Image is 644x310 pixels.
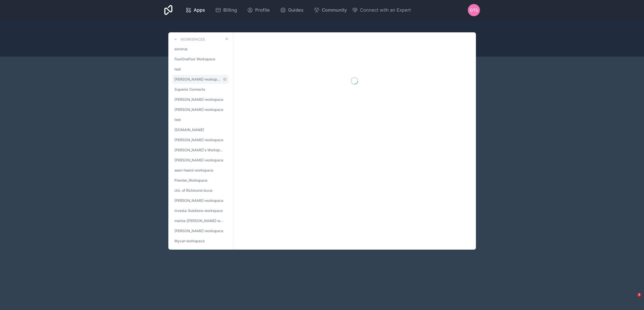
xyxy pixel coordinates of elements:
[172,176,229,185] a: Premier_Workspace
[470,7,478,13] span: DTS
[255,7,270,14] span: Profile
[172,135,229,145] a: [PERSON_NAME]-workspace
[172,95,229,104] a: [PERSON_NAME]-workspace
[172,186,229,195] a: Uni. of Richmond-bcce
[174,117,181,122] span: test
[174,67,181,72] span: test
[174,77,221,82] span: [PERSON_NAME]-workspace
[172,226,229,235] a: [PERSON_NAME]-workspace
[172,75,229,84] a: [PERSON_NAME]-workspace
[172,85,229,94] a: Superior Connects
[172,196,229,205] a: [PERSON_NAME]-workspace
[172,206,229,215] a: Investa-Solutions-workspace
[172,36,205,42] a: Workspaces
[174,158,223,163] span: [PERSON_NAME]-workspace
[180,37,205,42] h3: Workspaces
[360,7,411,14] span: Connect with an Expert
[310,5,351,16] a: Community
[172,216,229,225] a: marios-[PERSON_NAME]-workspace
[243,5,274,16] a: Profile
[352,7,411,14] button: Connect with an Expert
[172,236,229,246] a: Mycar-workspace
[174,218,225,223] span: marios-[PERSON_NAME]-workspace
[174,57,215,62] span: FourOneFour Workspace
[172,65,229,74] a: test
[637,293,641,297] span: 3
[174,87,205,92] span: Superior Connects
[172,55,229,64] a: FourOneFour Workspace
[174,137,223,142] span: [PERSON_NAME]-workspace
[288,7,304,14] span: Guides
[174,228,223,233] span: [PERSON_NAME]-workspace
[174,168,213,173] span: seen-heard-workspace
[276,5,308,16] a: Guides
[172,156,229,165] a: [PERSON_NAME]-workspace
[322,7,347,14] span: Community
[172,115,229,124] a: test
[627,293,639,305] iframe: Intercom live chat
[182,5,209,16] a: Apps
[174,188,212,193] span: Uni. of Richmond-bcce
[174,46,187,52] span: sonorus
[172,166,229,175] a: seen-heard-workspace
[172,44,229,54] a: sonorus
[172,125,229,134] a: [DOMAIN_NAME]
[174,148,225,153] span: [PERSON_NAME]'s Workspace
[211,5,241,16] a: Billing
[174,178,207,183] span: Premier_Workspace
[174,107,223,112] span: [PERSON_NAME]-workspace
[174,208,223,213] span: Investa-Solutions-workspace
[174,127,204,132] span: [DOMAIN_NAME]
[174,239,205,244] span: Mycar-workspace
[172,146,229,155] a: [PERSON_NAME]'s Workspace
[223,7,237,14] span: Billing
[194,7,205,14] span: Apps
[172,105,229,114] a: [PERSON_NAME]-workspace
[174,198,223,203] span: [PERSON_NAME]-workspace
[174,97,223,102] span: [PERSON_NAME]-workspace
